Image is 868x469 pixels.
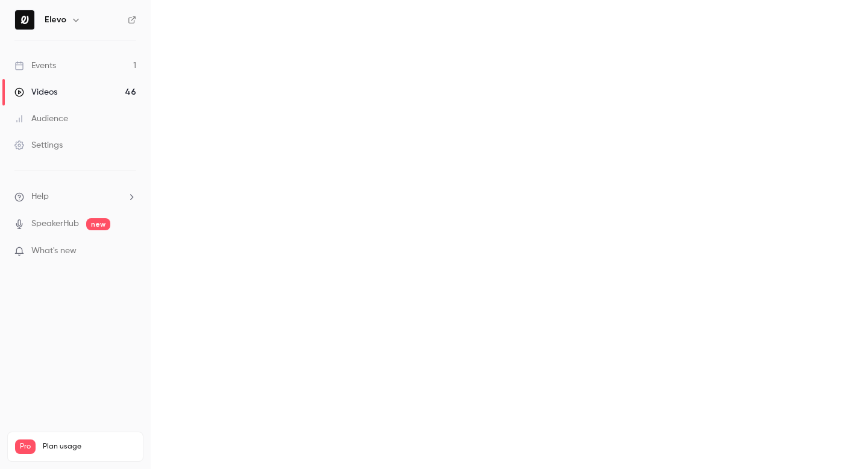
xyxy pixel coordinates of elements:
[15,439,36,454] span: Pro
[43,442,136,452] span: Plan usage
[14,190,136,203] li: help-dropdown-opener
[31,218,79,230] a: SpeakerHub
[14,86,57,98] div: Videos
[122,246,136,257] iframe: Noticeable Trigger
[14,139,63,151] div: Settings
[31,190,49,203] span: Help
[86,218,110,230] span: new
[14,60,56,72] div: Events
[15,10,34,30] img: Elevo
[31,245,77,257] span: What's new
[45,14,66,26] h6: Elevo
[14,113,68,125] div: Audience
